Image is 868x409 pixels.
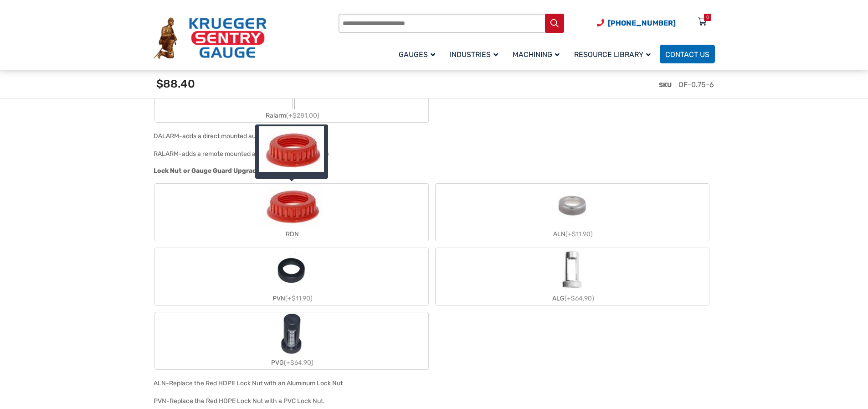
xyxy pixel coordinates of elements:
[565,295,594,302] span: (+$64.90)
[169,397,325,405] div: Replace the Red HDPE Lock Nut with a PVC Lock Nut.
[155,184,428,241] label: RDN
[284,359,313,367] span: (+$64.90)
[678,80,714,89] span: OF-0.75-6
[550,184,594,228] img: ALN
[444,43,507,65] a: Industries
[155,312,428,369] label: PVG
[169,379,343,387] div: Replace the Red HDPE Lock Nut with an Aluminum Lock Nut
[513,50,560,59] span: Machining
[154,17,267,59] img: Krueger Sentry Gauge
[565,230,593,238] span: (+$11.90)
[155,292,428,305] div: PVN
[154,167,264,175] span: Lock Nut or Gauge Guard Upgrades
[706,14,709,21] div: 0
[507,43,569,65] a: Machining
[155,248,428,305] label: PVN
[399,50,435,59] span: Gauges
[154,132,182,140] span: DALARM-
[285,295,313,302] span: (+$11.90)
[569,43,660,65] a: Resource Library
[182,132,325,140] div: adds a direct mounted audible alarm to the gauge
[450,50,498,59] span: Industries
[154,379,169,387] span: ALN-
[154,150,182,158] span: RALARM-
[660,45,715,63] a: Contact Us
[436,184,709,241] label: ALN
[597,17,676,29] a: Phone Number (920) 434-8860
[155,109,428,122] div: Ralarm
[436,248,709,305] label: ALG
[154,397,169,405] span: PVN-
[436,228,709,241] div: ALN
[259,126,324,172] img: rdn_1_.jpg
[155,356,428,369] div: PVG
[393,43,444,65] a: Gauges
[286,112,319,119] span: (+$281.00)
[155,228,428,241] div: RDN
[182,150,329,158] div: adds a remote mounted audible alarm to the gauge
[608,19,676,27] span: [PHONE_NUMBER]
[436,292,709,305] div: ALG
[665,50,709,59] span: Contact Us
[574,50,651,59] span: Resource Library
[659,81,672,89] span: SKU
